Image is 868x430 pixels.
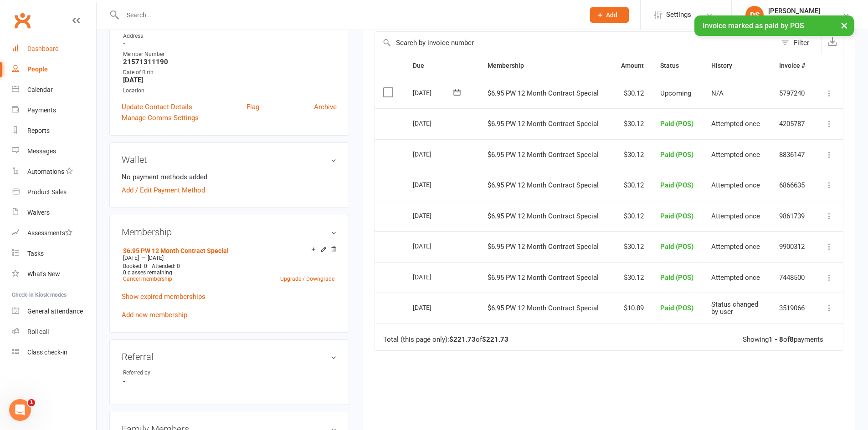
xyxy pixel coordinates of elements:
h3: Membership [122,227,337,237]
span: Status changed by user [711,300,758,316]
td: 5797240 [771,78,815,109]
li: No payment methods added [122,172,337,182]
span: $6.95 PW 12 Month Contract Special [488,120,599,128]
div: Invoice marked as paid by POS [694,15,854,36]
a: Dashboard [12,39,96,59]
span: Paid (POS) [660,273,693,282]
div: [DATE] [413,147,455,161]
div: Genisys Gym [768,15,820,23]
div: Automations [27,168,64,175]
h3: Referral [122,352,337,362]
strong: 1 - 8 [769,335,783,344]
a: Clubworx [11,9,34,32]
strong: $221.73 [449,335,476,344]
td: $30.12 [611,170,652,201]
span: $6.95 PW 12 Month Contract Special [488,89,599,97]
td: 9900312 [771,231,815,262]
a: Roll call [12,322,96,342]
th: Due [405,54,479,77]
span: [DATE] [148,255,164,261]
a: Update Contact Details [122,101,192,112]
strong: - [123,377,337,385]
div: Date of Birth [123,68,337,77]
a: Show expired memberships [122,293,205,301]
a: Automations [12,162,96,182]
th: Invoice # [771,54,815,77]
strong: - [123,40,337,48]
button: × [836,15,853,35]
a: What's New [12,264,96,284]
a: Add new membership [122,311,187,319]
strong: 8 [790,335,794,344]
span: Add [606,11,617,19]
div: What's New [27,270,60,278]
div: Referred by [123,369,198,377]
a: Archive [314,101,337,112]
a: Waivers [12,202,96,223]
a: Payments [12,100,96,121]
span: $6.95 PW 12 Month Contract Special [488,304,599,312]
a: Flag [247,101,259,112]
span: [DATE] [123,255,139,261]
span: Booked: 0 [123,263,147,269]
a: General attendance kiosk mode [12,301,96,322]
button: Filter [776,32,822,54]
div: Calendar [27,86,53,93]
div: Filter [794,37,809,48]
div: Reports [27,127,50,134]
span: 1 [28,399,35,406]
div: [DATE] [413,239,455,253]
span: Paid (POS) [660,151,693,159]
div: [DATE] [413,86,455,100]
input: Search... [120,9,578,21]
div: Dashboard [27,45,59,52]
td: 8836147 [771,139,815,170]
div: Total (this page only): of [383,336,508,344]
td: 6866635 [771,170,815,201]
h3: Wallet [122,155,337,165]
span: Attempted once [711,273,760,282]
td: $30.12 [611,231,652,262]
span: Settings [666,5,691,25]
div: General attendance [27,308,83,315]
div: [DATE] [413,270,455,284]
span: $6.95 PW 12 Month Contract Special [488,243,599,251]
div: People [27,66,48,73]
span: Paid (POS) [660,304,693,312]
th: Membership [479,54,611,77]
div: — [121,254,337,262]
td: $30.12 [611,108,652,139]
div: Assessments [27,229,72,237]
div: Product Sales [27,188,67,196]
span: Attempted once [711,120,760,128]
td: 3519066 [771,293,815,324]
a: Class kiosk mode [12,342,96,363]
input: Search by invoice number [375,32,776,54]
span: Attended: 0 [152,263,180,269]
th: History [703,54,770,77]
span: $6.95 PW 12 Month Contract Special [488,181,599,189]
td: 4205787 [771,108,815,139]
a: Assessments [12,223,96,243]
strong: [DATE] [123,76,337,84]
div: Messages [27,147,56,155]
td: 9861739 [771,201,815,232]
div: Tasks [27,250,44,257]
span: Paid (POS) [660,212,693,220]
span: N/A [711,89,724,97]
div: [DATE] [413,116,455,130]
div: [DATE] [413,300,455,314]
div: [PERSON_NAME] [768,7,820,15]
span: Attempted once [711,151,760,159]
td: $10.89 [611,293,652,324]
a: Add / Edit Payment Method [122,185,205,196]
div: Location [123,86,337,95]
span: Upcoming [660,89,691,97]
td: $30.12 [611,139,652,170]
a: Cancel membership [123,276,172,282]
a: Messages [12,141,96,162]
span: Attempted once [711,181,760,189]
div: Roll call [27,328,49,335]
div: Member Number [123,50,337,59]
span: Attempted once [711,212,760,220]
